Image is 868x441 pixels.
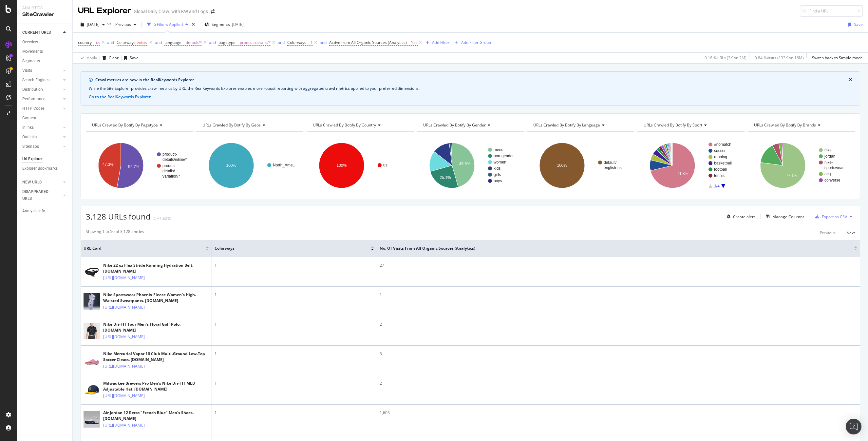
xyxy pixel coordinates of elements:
span: = [236,40,239,45]
div: DISAPPEARED URLS [22,188,55,202]
div: Add Filter Group [461,40,491,45]
div: times [191,21,196,28]
text: sportswear [824,165,844,170]
a: NEW URLS [22,179,61,186]
div: Milwaukee Brewers Pro Men's Nike Dri-FIT MLB Adjustable Hat. [DOMAIN_NAME] [103,380,209,392]
a: Segments [22,58,68,65]
div: Analysis Info [22,208,45,215]
text: 71.3% [677,171,688,176]
div: Performance [22,96,45,103]
div: 1 [215,321,374,327]
span: = [182,40,185,45]
div: Visits [22,67,32,74]
div: [DATE] [232,22,244,27]
text: girls [494,172,501,177]
a: [URL][DOMAIN_NAME] [103,275,145,281]
text: football [714,167,727,172]
div: Content [22,115,36,122]
text: 45.5% [459,162,470,166]
div: 1,603 [380,410,857,416]
button: Add Filter Group [452,39,491,47]
a: [URL][DOMAIN_NAME] [103,334,145,340]
button: Manage Columns [763,213,804,220]
text: boys [494,179,502,183]
a: HTTP Codes [22,105,61,112]
text: 100% [557,163,567,168]
button: and [155,39,162,46]
svg: A chart. [86,137,193,194]
svg: A chart. [417,137,524,194]
text: details/inline/* [162,157,187,162]
span: Colorways [215,245,361,251]
svg: A chart. [307,137,414,194]
text: women [493,160,506,164]
img: main image [84,262,100,282]
span: URLs Crawled By Botify By gender [423,122,486,128]
div: Switch back to Simple mode [812,55,863,61]
h4: URLs Crawled By Botify By sport [642,120,739,130]
button: close banner [847,76,854,84]
text: nike- [824,160,833,165]
div: 0.18 % URLs ( 3K on 2M ) [705,55,746,61]
div: Nike 22 oz Flex Stride Running Hydration Belt. [DOMAIN_NAME] [103,262,209,274]
span: Colorways [117,40,136,45]
text: non-gender [494,154,514,158]
a: Analysis Info [22,208,68,215]
div: Nike Dri-FIT Tour Men's Floral Golf Polo. [DOMAIN_NAME] [103,321,209,333]
span: country [78,40,92,45]
button: and [209,39,216,46]
span: vs [107,21,113,27]
div: Add Filter [432,40,449,45]
span: = [93,40,95,45]
span: language [164,40,181,45]
a: Visits [22,67,61,74]
span: Previous [113,22,131,27]
div: Overview [22,39,38,46]
button: Add Filter [423,39,449,47]
div: and [278,40,285,45]
span: Yes [411,38,418,47]
text: converse [824,178,840,182]
div: 27 [380,262,857,268]
img: main image [84,321,100,341]
div: Manage Columns [772,214,804,220]
button: Go to the RealKeywords Explorer [89,94,151,100]
text: default/ [604,160,617,165]
div: Explorer Bookmarks [22,165,58,172]
a: Movements [22,48,68,55]
div: Clear [109,55,119,61]
span: = [307,40,310,45]
div: Distribution [22,86,43,93]
div: 6 Filters Applied [154,22,183,27]
h4: URLs Crawled By Botify By pagetype [91,120,187,130]
div: 1 [380,292,857,298]
span: product-details/* [240,38,271,47]
text: 100% [336,163,347,168]
div: and [155,40,162,45]
div: arrow-right-arrow-left [211,9,215,14]
svg: A chart. [196,137,303,194]
text: details/ [162,169,175,173]
span: URLs Crawled By Botify By pagetype [92,122,158,128]
button: Previous [820,229,836,237]
span: No. of Visits from All Organic Sources (Analytics) [380,245,844,251]
span: 3,128 URLs found [86,211,151,222]
div: URL Explorer [78,5,131,16]
span: 2025 Oct. 8th [87,22,100,27]
div: 1 [215,410,374,416]
span: exists [137,40,147,45]
span: URLs Crawled By Botify By geos [202,122,261,128]
h4: URLs Crawled By Botify By brands [753,120,849,130]
div: Nike Mercurial Vapor 16 Club Multi-Ground Low-Top Soccer Cleats. [DOMAIN_NAME] [103,351,209,363]
a: Inlinks [22,124,61,131]
text: #nomatch [714,142,731,147]
a: Explorer Bookmarks [22,165,68,172]
a: Sitemaps [22,143,61,150]
a: [URL][DOMAIN_NAME] [103,304,145,311]
text: english-us [604,165,622,170]
svg: A chart. [527,137,634,194]
img: main image [84,409,100,430]
button: Create alert [724,211,755,222]
text: 47.3% [103,162,114,167]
